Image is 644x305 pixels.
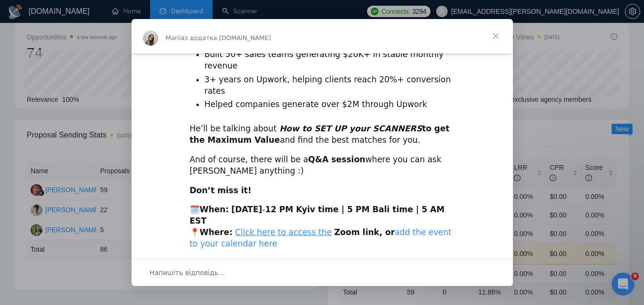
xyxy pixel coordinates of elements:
div: And of course, there will be a where you can ask [PERSON_NAME] anything :) [190,154,455,177]
li: 3+ years on Upwork, helping clients reach 20%+ conversion rates [204,74,455,97]
img: Profile image for Mariia [143,30,158,46]
div: 🗓️ - 📍 [190,204,455,249]
b: 12 PM Kyiv time | 5 PM Bali time | 5 AM EST [190,205,445,226]
b: to get the Maximum Value [190,124,450,145]
b: [DATE] [231,205,262,214]
b: Zoom link, or [334,227,395,237]
span: Напишіть відповідь… [150,266,225,279]
li: Built 50+ sales teams generating $20K+ in stable monthly revenue [204,49,455,72]
span: Закрити [479,19,513,53]
a: add the event to your calendar here [190,227,452,248]
div: He’ll be talking about and find the best matches for you. [190,123,455,146]
b: Where: [200,227,233,237]
span: з додатка [DOMAIN_NAME] [184,34,271,41]
span: Mariia [166,34,185,41]
a: Click here to access the [235,227,332,237]
div: Відкрити бесіду й відповісти [132,259,513,286]
b: When: [200,205,229,214]
b: Q&A session [308,155,366,164]
i: How to SET UP your SCANNERS [279,124,422,133]
li: Helped companies generate over $2M through Upwork [204,99,455,110]
b: Don’t miss it! [190,186,252,195]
